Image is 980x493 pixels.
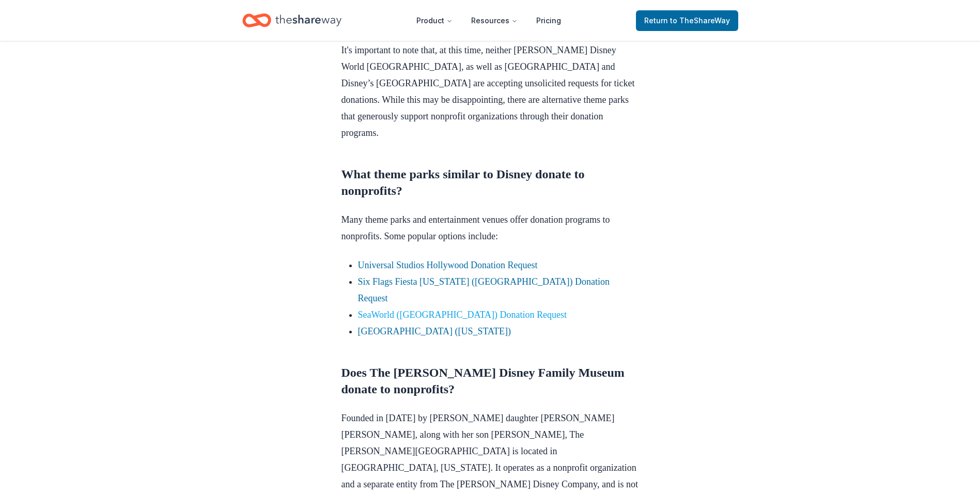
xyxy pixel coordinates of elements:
[636,10,738,31] a: Returnto TheShareWay
[528,10,569,31] a: Pricing
[358,260,538,270] a: Universal Studios Hollywood Donation Request
[408,10,461,31] button: Product
[341,211,639,244] p: Many theme parks and entertainment venues offer donation programs to nonprofits. Some popular opt...
[408,8,569,33] nav: Main
[463,10,526,31] button: Resources
[358,326,511,336] a: [GEOGRAPHIC_DATA] ([US_STATE])
[341,364,639,397] h2: Does The [PERSON_NAME] Disney Family Museum donate to nonprofits?
[670,16,730,25] span: to TheShareWay
[341,166,639,199] h2: What theme parks similar to Disney donate to nonprofits?
[242,8,341,33] a: Home
[341,42,639,141] p: It's important to note that, at this time, neither [PERSON_NAME] Disney World [GEOGRAPHIC_DATA], ...
[358,276,610,303] a: Six Flags Fiesta [US_STATE] ([GEOGRAPHIC_DATA]) Donation Request
[358,310,567,320] a: SeaWorld ([GEOGRAPHIC_DATA]) Donation Request
[644,14,730,27] span: Return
